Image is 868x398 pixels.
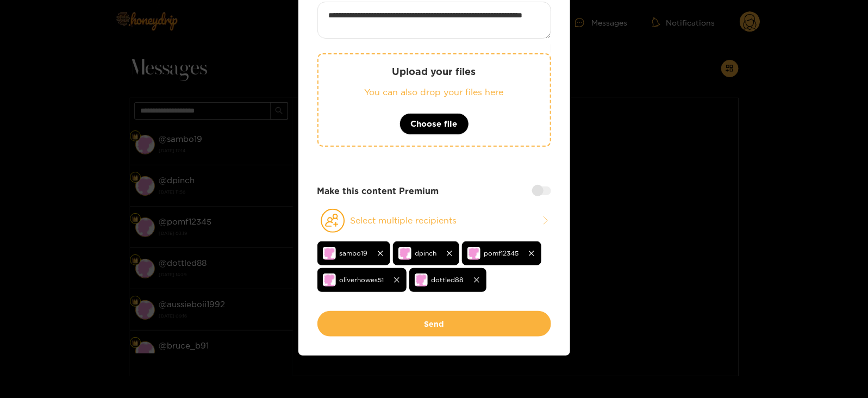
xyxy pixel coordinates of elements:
button: Send [317,311,551,337]
span: sambo19 [340,247,368,259]
p: You can also drop your files here [340,86,528,98]
img: no-avatar.png [398,247,411,260]
button: Choose file [399,113,469,135]
button: Select multiple recipients [317,208,551,233]
span: Choose file [411,117,458,130]
img: no-avatar.png [467,247,480,260]
img: no-avatar.png [415,273,428,287]
span: pomf12345 [484,247,519,259]
p: Upload your files [340,65,528,78]
img: no-avatar.png [323,273,336,287]
span: dottled88 [432,273,464,286]
span: oliverhowes51 [340,273,384,286]
span: dpinch [415,247,437,259]
img: no-avatar.png [323,247,336,260]
strong: Make this content Premium [317,185,439,197]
